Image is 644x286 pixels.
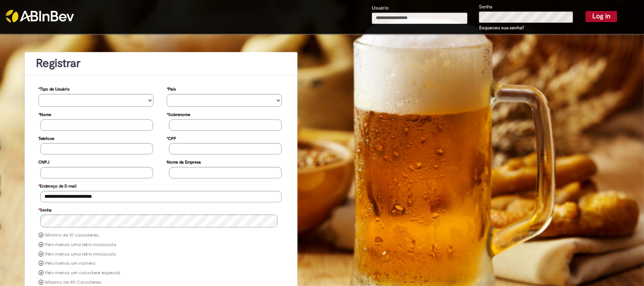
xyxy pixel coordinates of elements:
[372,5,389,12] label: Usuário
[479,25,524,31] a: Esqueceu sua senha?
[586,11,617,22] button: Log in
[38,156,49,167] label: CNPJ
[167,156,201,167] label: Nome da Empresa
[45,280,102,286] label: Máximo de 40 Caracteres.
[479,3,492,11] label: Senha
[45,242,117,248] label: Pelo menos uma letra maiúscula.
[167,108,190,119] label: Sobrenome
[38,132,54,143] label: Telefone
[36,57,286,70] h1: Registrar
[45,232,99,238] label: Mínimo de 10 caracteres.
[38,108,51,119] label: Nome
[38,83,70,94] label: Tipo de Usuário
[6,10,74,22] img: ABInbev-white.png
[167,132,176,143] label: CPF
[167,83,176,94] label: País
[45,261,96,267] label: Pelo menos um número.
[38,204,52,215] label: Senha
[45,251,117,257] label: Pelo menos uma letra minúscula.
[45,270,121,276] label: Pelo menos um caractere especial.
[38,180,76,191] label: Endereço de E-mail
